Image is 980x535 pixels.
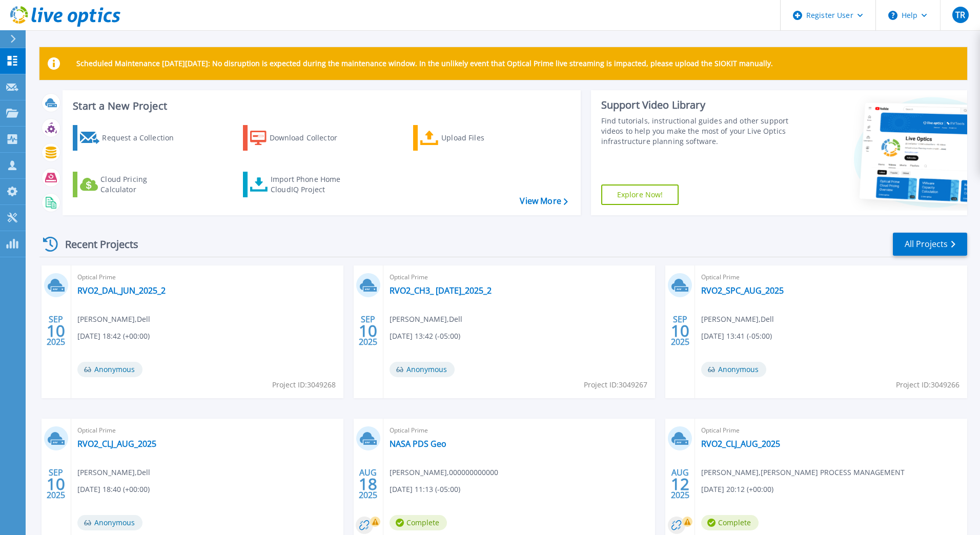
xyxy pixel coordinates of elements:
[520,196,567,206] a: View More
[359,480,377,488] span: 18
[243,125,357,151] a: Download Collector
[441,128,523,148] div: Upload Files
[670,465,690,503] div: AUG 2025
[701,467,905,478] span: [PERSON_NAME] , [PERSON_NAME] PROCESS MANAGEMENT
[77,314,150,325] span: [PERSON_NAME] , Dell
[701,272,961,283] span: Optical Prime
[701,331,772,342] span: [DATE] 13:41 (-05:00)
[390,467,498,478] span: [PERSON_NAME] , 000000000000
[77,272,337,283] span: Optical Prime
[390,439,446,449] a: NASA PDS Geo
[390,331,460,342] span: [DATE] 13:42 (-05:00)
[601,116,793,147] div: Find tutorials, instructional guides and other support videos to help you make the most of your L...
[76,59,773,68] p: Scheduled Maintenance [DATE][DATE]: No disruption is expected during the maintenance window. In t...
[77,467,150,478] span: [PERSON_NAME] , Dell
[390,314,462,325] span: [PERSON_NAME] , Dell
[701,515,759,530] span: Complete
[601,184,679,205] a: Explore Now!
[390,425,649,436] span: Optical Prime
[701,439,780,449] a: RVO2_CLJ_AUG_2025
[47,480,65,488] span: 10
[73,172,187,197] a: Cloud Pricing Calculator
[47,326,65,335] span: 10
[601,98,793,112] div: Support Video Library
[390,285,492,296] a: RVO2_CH3_ [DATE]_2025_2
[46,312,66,349] div: SEP 2025
[270,128,352,148] div: Download Collector
[100,174,182,195] div: Cloud Pricing Calculator
[73,125,187,151] a: Request a Collection
[358,465,378,503] div: AUG 2025
[670,312,690,349] div: SEP 2025
[701,362,766,377] span: Anonymous
[955,11,965,19] span: TR
[39,232,152,257] div: Recent Projects
[584,379,647,390] span: Project ID: 3049267
[102,128,184,148] div: Request a Collection
[271,174,351,195] div: Import Phone Home CloudIQ Project
[77,331,150,342] span: [DATE] 18:42 (+00:00)
[893,233,967,256] a: All Projects
[390,272,649,283] span: Optical Prime
[77,484,150,495] span: [DATE] 18:40 (+00:00)
[390,484,460,495] span: [DATE] 11:13 (-05:00)
[77,439,156,449] a: RVO2_CLJ_AUG_2025
[701,425,961,436] span: Optical Prime
[671,480,689,488] span: 12
[359,326,377,335] span: 10
[701,484,773,495] span: [DATE] 20:12 (+00:00)
[73,100,567,112] h3: Start a New Project
[701,285,784,296] a: RVO2_SPC_AUG_2025
[390,515,447,530] span: Complete
[701,314,774,325] span: [PERSON_NAME] , Dell
[77,425,337,436] span: Optical Prime
[77,362,142,377] span: Anonymous
[358,312,378,349] div: SEP 2025
[671,326,689,335] span: 10
[77,285,166,296] a: RVO2_DAL_JUN_2025_2
[46,465,66,503] div: SEP 2025
[390,362,455,377] span: Anonymous
[77,515,142,530] span: Anonymous
[413,125,527,151] a: Upload Files
[272,379,336,390] span: Project ID: 3049268
[896,379,959,390] span: Project ID: 3049266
